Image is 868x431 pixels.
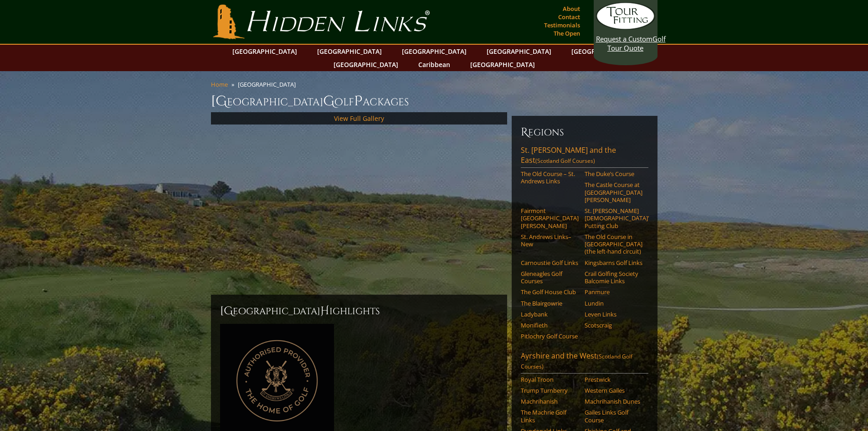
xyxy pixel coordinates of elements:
a: The Old Course – St. Andrews Links [521,170,579,185]
a: St. [PERSON_NAME] and the East(Scotland Golf Courses) [521,145,648,168]
span: H [320,304,329,318]
a: Lundin [585,300,642,307]
span: Request a Custom [596,34,652,43]
a: Trump Turnberry [521,387,579,394]
a: Pitlochry Golf Course [521,332,579,340]
li: [GEOGRAPHIC_DATA] [238,80,299,88]
a: Panmure [585,288,642,296]
a: Royal Troon [521,376,579,383]
a: About [560,2,582,15]
a: Ladybank [521,311,579,318]
a: Testimonials [542,19,582,31]
a: Kingsbarns Golf Links [585,259,642,266]
a: Ayrshire and the West(Scotland Golf Courses) [521,351,648,374]
a: Scotscraig [585,322,642,329]
span: P [354,92,363,110]
a: Fairmont [GEOGRAPHIC_DATA][PERSON_NAME] [521,207,579,229]
a: Machrihanish [521,398,579,405]
a: The Machrie Golf Links [521,409,579,424]
span: (Scotland Golf Courses) [521,353,632,370]
a: [GEOGRAPHIC_DATA] [313,45,386,58]
a: Gailes Links Golf Course [585,409,642,424]
a: Western Gailes [585,387,642,394]
span: G [323,92,334,110]
a: Home [211,80,228,88]
a: Contact [556,10,582,23]
a: The Old Course in [GEOGRAPHIC_DATA] (the left-hand circuit) [585,233,642,255]
a: [GEOGRAPHIC_DATA] [329,58,403,71]
a: St. Andrews Links–New [521,233,579,248]
a: Crail Golfing Society Balcomie Links [585,270,642,285]
a: The Castle Course at [GEOGRAPHIC_DATA][PERSON_NAME] [585,181,642,203]
h2: [GEOGRAPHIC_DATA] ighlights [220,304,498,318]
h1: [GEOGRAPHIC_DATA] olf ackages [211,92,657,110]
a: The Open [551,27,582,40]
a: Machrihanish Dunes [585,398,642,405]
a: View Full Gallery [334,114,384,123]
a: [GEOGRAPHIC_DATA] [397,45,471,58]
a: St. [PERSON_NAME] [DEMOGRAPHIC_DATA]’ Putting Club [585,207,642,229]
a: [GEOGRAPHIC_DATA] [567,45,641,58]
span: (Scotland Golf Courses) [535,157,595,165]
a: Monifieth [521,322,579,329]
a: The Blairgowrie [521,300,579,307]
a: [GEOGRAPHIC_DATA] [466,58,539,71]
a: Leven Links [585,311,642,318]
a: Gleneagles Golf Courses [521,270,579,285]
a: The Golf House Club [521,288,579,296]
a: The Duke’s Course [585,170,642,177]
a: Request a CustomGolf Tour Quote [596,2,655,52]
a: [GEOGRAPHIC_DATA] [482,45,556,58]
a: Caribbean [414,58,455,71]
a: Carnoustie Golf Links [521,259,579,266]
a: [GEOGRAPHIC_DATA] [228,45,302,58]
h6: Regions [521,125,648,140]
a: Prestwick [585,376,642,383]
